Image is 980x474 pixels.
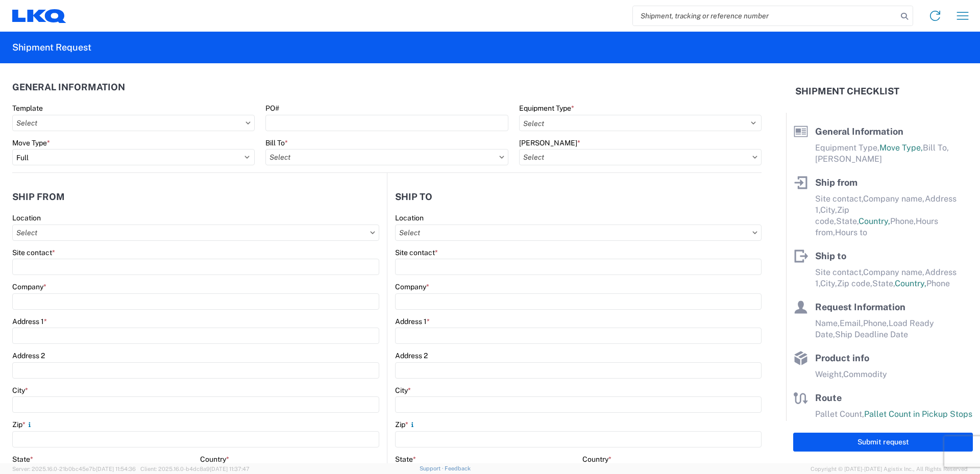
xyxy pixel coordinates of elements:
label: Address 1 [12,317,47,326]
h2: Ship to [395,192,432,202]
span: Ship from [815,177,857,188]
input: Select [395,224,762,241]
span: Product info [815,353,869,363]
h2: General Information [12,82,125,92]
label: State [395,455,416,464]
input: Select [265,149,508,165]
span: General Information [815,126,903,137]
span: Server: 2025.16.0-21b0bc45e7b [12,466,136,472]
label: Zip [395,420,416,429]
span: State, [872,279,895,288]
label: PO# [265,104,279,113]
label: Address 2 [12,351,45,360]
span: Route [815,392,842,403]
span: City, [820,205,837,215]
label: Move Type [12,138,50,147]
span: [DATE] 11:37:47 [210,466,250,472]
span: City, [820,279,837,288]
span: Ship to [815,251,846,261]
span: Weight, [815,369,843,379]
label: Address 1 [395,317,430,326]
label: Location [395,213,424,222]
span: [DATE] 11:54:36 [96,466,136,472]
label: City [395,386,411,395]
span: Move Type, [879,143,923,153]
span: Country, [895,279,926,288]
span: Phone, [863,318,889,328]
label: Location [12,213,41,222]
span: [PERSON_NAME] [815,154,882,164]
span: State, [836,216,859,226]
label: Template [12,104,43,113]
span: Site contact, [815,194,863,204]
button: Submit request [793,433,973,452]
span: Company name, [863,194,925,204]
label: Bill To [265,138,288,147]
span: Hours to [835,228,867,237]
label: [PERSON_NAME] [519,138,580,147]
h2: Ship from [12,192,65,202]
span: Phone [926,279,950,288]
label: Country [200,455,229,464]
span: Phone, [890,216,916,226]
a: Feedback [445,465,471,471]
label: State [12,455,33,464]
input: Shipment, tracking or reference number [633,6,897,26]
label: Zip [12,420,34,429]
label: Country [582,455,611,464]
a: Support [420,465,445,471]
span: Equipment Type, [815,143,879,153]
span: Email, [840,318,863,328]
h2: Shipment Checklist [795,85,899,97]
span: Copyright © [DATE]-[DATE] Agistix Inc., All Rights Reserved [811,464,968,473]
span: Country, [859,216,890,226]
label: Company [12,282,46,291]
span: Site contact, [815,267,863,277]
label: Address 2 [395,351,428,360]
label: Site contact [12,248,55,257]
span: Pallet Count, [815,409,864,419]
span: Commodity [843,369,887,379]
h2: Shipment Request [12,41,91,54]
span: Name, [815,318,840,328]
span: Zip code, [837,279,872,288]
span: Request Information [815,302,905,312]
input: Select [519,149,762,165]
span: Bill To, [923,143,949,153]
span: Ship Deadline Date [835,330,908,339]
label: Site contact [395,248,438,257]
label: City [12,386,28,395]
label: Company [395,282,429,291]
span: Pallet Count in Pickup Stops equals Pallet Count in delivery stops [815,409,972,430]
span: Client: 2025.16.0-b4dc8a9 [140,466,250,472]
input: Select [12,224,379,241]
label: Equipment Type [519,104,574,113]
input: Select [12,115,255,131]
span: Company name, [863,267,925,277]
